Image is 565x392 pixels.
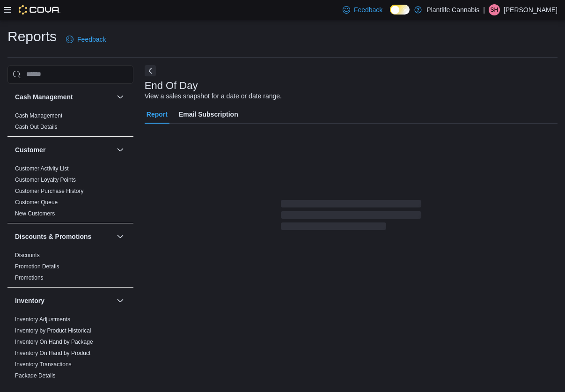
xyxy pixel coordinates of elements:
a: Cash Management [15,112,62,119]
a: Customer Queue [15,199,58,206]
span: SH [491,4,499,15]
div: Sarah Haight [489,4,500,15]
span: Inventory On Hand by Package [15,338,93,346]
h3: End Of Day [145,80,198,91]
a: Feedback [62,30,110,49]
h3: Discounts & Promotions [15,232,91,241]
button: Inventory [115,295,126,306]
a: Inventory On Hand by Product [15,350,90,356]
span: Promotions [15,274,44,281]
button: Cash Management [15,92,113,102]
a: Inventory by Product Historical [15,327,91,334]
button: Customer [115,144,126,155]
a: Customer Purchase History [15,188,84,194]
a: Customer Activity List [15,165,69,172]
span: Email Subscription [179,105,238,124]
button: Cash Management [115,91,126,103]
a: New Customers [15,210,55,217]
span: Report [147,105,168,124]
p: [PERSON_NAME] [504,4,558,15]
span: Customer Loyalty Points [15,176,76,184]
button: Inventory [15,296,113,305]
a: Cash Out Details [15,124,58,130]
a: Inventory On Hand by Package [15,339,93,345]
span: Loading [281,202,421,232]
span: Discounts [15,251,40,259]
span: Cash Out Details [15,123,58,131]
span: Feedback [354,5,382,15]
a: Discounts [15,252,40,259]
a: Inventory Transactions [15,361,72,368]
button: Discounts & Promotions [115,231,126,242]
a: Inventory Adjustments [15,316,70,323]
div: Discounts & Promotions [7,250,133,287]
span: Feedback [77,35,106,44]
span: Inventory Transactions [15,361,72,368]
p: Plantlife Cannabis [426,4,479,15]
a: Feedback [339,0,386,19]
p: | [483,4,485,15]
button: Customer [15,145,113,155]
img: Cova [19,5,60,15]
a: Promotions [15,274,44,281]
div: Customer [7,163,133,223]
h3: Cash Management [15,92,73,102]
span: Inventory Adjustments [15,316,70,323]
input: Dark Mode [390,5,410,15]
div: Cash Management [7,110,133,136]
h3: Customer [15,145,45,155]
button: Next [145,65,156,76]
div: View a sales snapshot for a date or date range. [145,91,282,101]
a: Promotion Details [15,263,59,270]
button: Discounts & Promotions [15,232,113,241]
span: Inventory by Product Historical [15,327,91,334]
a: Package Details [15,372,56,379]
span: Customer Queue [15,199,58,206]
a: Customer Loyalty Points [15,177,76,183]
h1: Reports [7,27,57,46]
h3: Inventory [15,296,44,305]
